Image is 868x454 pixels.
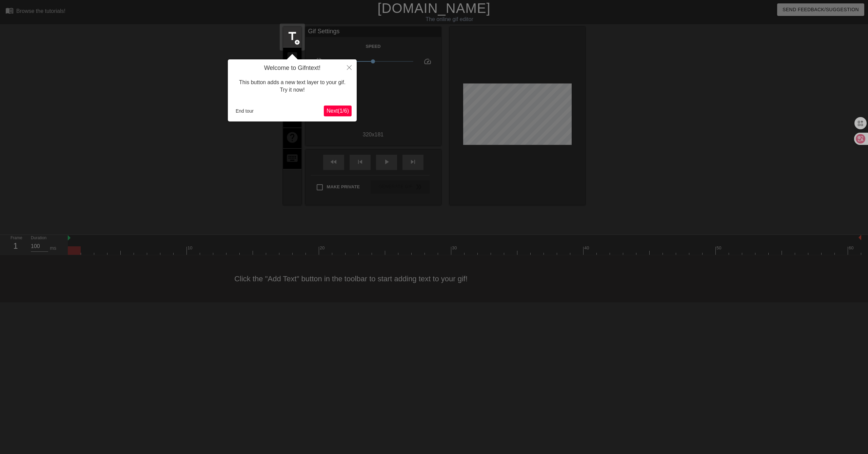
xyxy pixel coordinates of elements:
[233,64,352,72] h4: Welcome to Gifntext!
[342,59,357,75] button: Close
[324,106,352,116] button: Next
[233,72,352,101] div: This button adds a new text layer to your gif. Try it now!
[327,108,349,114] span: Next ( 1 / 6 )
[233,106,256,116] button: End tour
